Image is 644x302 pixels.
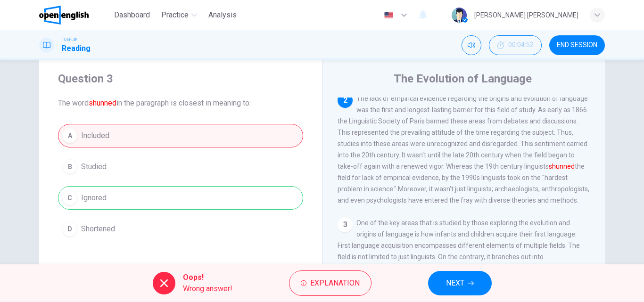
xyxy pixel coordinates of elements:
span: NEXT [446,277,464,290]
div: [PERSON_NAME] [PERSON_NAME] [474,9,578,21]
h4: The Evolution of Language [394,71,532,86]
span: The word in the paragraph is closest in meaning to: [58,98,303,109]
span: Practice [161,9,189,21]
img: OpenEnglish logo [39,6,89,24]
button: Dashboard [110,7,154,24]
span: Oops! [183,272,232,283]
img: en [383,12,395,19]
div: 2 [338,93,353,108]
span: Explanation [310,277,360,290]
img: Profile picture [452,8,467,23]
button: Explanation [289,270,372,296]
span: TOEFL® [62,36,77,43]
span: END SESSION [557,41,597,49]
span: Analysis [208,9,237,21]
span: 00:04:52 [508,41,534,49]
div: Mute [462,35,481,55]
font: shunned [549,163,575,170]
h4: Question 3 [58,71,303,86]
button: Analysis [205,7,240,24]
button: 00:04:52 [489,35,542,55]
button: NEXT [428,271,492,295]
span: Wrong answer! [183,283,232,294]
button: END SESSION [549,35,605,55]
a: OpenEnglish logo [39,6,110,24]
div: 3 [338,217,353,232]
span: Dashboard [114,9,150,21]
h1: Reading [62,43,91,54]
button: Practice [157,7,201,24]
div: Hide [489,35,542,55]
font: shunned [89,98,116,107]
